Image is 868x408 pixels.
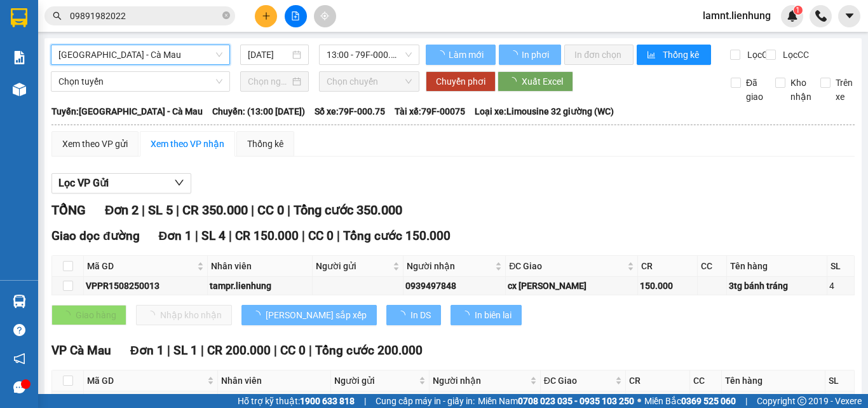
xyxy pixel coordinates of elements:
[436,50,447,59] span: loading
[376,394,475,408] span: Cung cấp máy in - giấy in:
[640,279,695,293] div: 150.000
[148,202,173,218] span: SL 5
[84,277,208,295] td: VPPR1508250013
[386,305,441,325] button: In DS
[626,370,690,391] th: CR
[58,175,109,191] span: Lọc VP Gửi
[238,394,355,408] span: Hỗ trợ kỹ thuật:
[449,48,485,62] span: Làm mới
[320,11,329,20] span: aim
[262,11,271,20] span: plus
[405,279,504,293] div: 0939497848
[294,202,402,218] span: Tổng cước 350.000
[87,259,194,273] span: Mã GD
[248,74,290,88] input: Chọn ngày
[544,374,613,388] span: ĐC Giao
[287,202,290,218] span: |
[207,343,271,358] span: CR 200.000
[827,256,855,277] th: SL
[475,308,512,322] span: In biên lai
[51,202,86,218] span: TỔNG
[724,393,823,407] div: 5tg thuốc tôm
[829,279,852,293] div: 4
[266,308,367,322] span: [PERSON_NAME] sắp xếp
[220,393,329,407] div: tampr.lienhung
[794,6,803,15] sup: 1
[499,45,561,65] button: In phơi
[498,71,573,92] button: Xuất Excel
[58,45,222,64] span: Nha Trang - Cà Mau
[364,394,366,408] span: |
[314,5,336,27] button: aim
[395,104,465,118] span: Tài xế: 79F-00075
[644,394,736,408] span: Miền Bắc
[247,137,283,151] div: Thống kê
[509,259,625,273] span: ĐC Giao
[222,11,230,19] span: close-circle
[637,45,711,65] button: bar-chartThống kê
[334,374,416,388] span: Người gửi
[218,370,331,391] th: Nhân viên
[280,343,306,358] span: CC 0
[11,8,27,27] img: logo-vxr
[173,343,198,358] span: SL 1
[195,229,198,243] span: |
[13,83,26,96] img: warehouse-icon
[451,305,522,325] button: In biên lai
[426,45,496,65] button: Làm mới
[58,72,222,91] span: Chọn tuyến
[222,10,230,22] span: close-circle
[291,11,300,20] span: file-add
[827,393,852,407] div: 1
[136,305,232,325] button: Nhập kho nhận
[729,279,825,293] div: 3tg bánh tráng
[745,394,747,408] span: |
[53,11,62,20] span: search
[315,104,385,118] span: Số xe: 79F-000.75
[51,343,111,358] span: VP Cà Mau
[13,51,26,64] img: solution-icon
[478,394,634,408] span: Miền Nam
[159,229,193,243] span: Đơn 1
[426,71,496,92] button: Chuyển phơi
[785,76,817,104] span: Kho nhận
[316,259,390,273] span: Người gửi
[51,229,140,243] span: Giao dọc đường
[86,393,215,407] div: VPPR1508250026
[831,76,858,104] span: Trên xe
[522,74,563,88] span: Xuất Excel
[285,5,307,27] button: file-add
[628,393,688,407] div: 200.000
[51,106,203,116] b: Tuyến: [GEOGRAPHIC_DATA] - Cà Mau
[690,370,722,391] th: CC
[431,393,538,407] div: 0983484465
[248,48,290,62] input: 15/08/2025
[255,5,277,27] button: plus
[508,279,635,293] div: cx [PERSON_NAME]
[229,229,232,243] span: |
[407,259,493,273] span: Người nhận
[693,8,781,24] span: lamnt.lienhung
[201,229,226,243] span: SL 4
[637,398,641,404] span: ⚪️
[241,305,377,325] button: [PERSON_NAME] sắp xếp
[51,305,126,325] button: Giao hàng
[741,76,768,104] span: Đã giao
[796,6,800,15] span: 1
[327,45,412,64] span: 13:00 - 79F-000.75
[727,256,828,277] th: Tên hàng
[210,279,310,293] div: tampr.lienhung
[13,324,25,336] span: question-circle
[647,50,658,60] span: bar-chart
[167,343,170,358] span: |
[235,229,299,243] span: CR 150.000
[509,50,520,59] span: loading
[343,229,451,243] span: Tổng cước 150.000
[201,343,204,358] span: |
[722,370,825,391] th: Tên hàng
[698,256,727,277] th: CC
[844,10,855,22] span: caret-down
[838,5,860,27] button: caret-down
[86,279,205,293] div: VPPR1508250013
[274,343,277,358] span: |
